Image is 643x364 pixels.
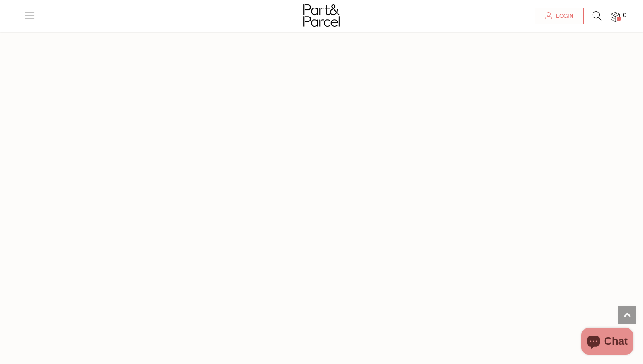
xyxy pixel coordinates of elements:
[611,12,620,21] a: 0
[621,12,629,20] span: 0
[579,328,636,357] inbox-online-store-chat: Shopify online store chat
[535,8,584,24] a: Login
[303,4,340,27] img: Part&Parcel
[554,13,573,20] span: Login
